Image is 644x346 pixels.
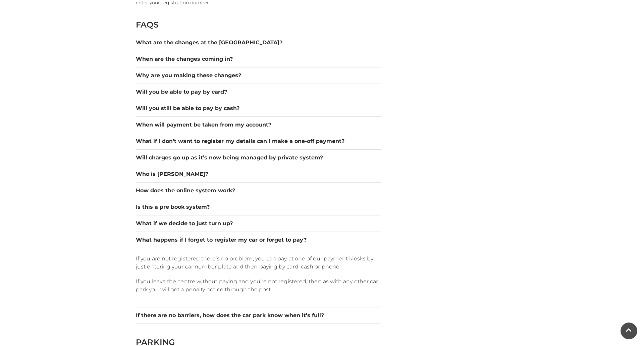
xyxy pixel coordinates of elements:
[136,88,381,96] button: Will you be able to pay by card?
[136,71,381,80] button: Why are you making these changes?
[136,203,381,211] button: Is this a pre book system?
[136,154,381,162] button: Will charges go up as it’s now being managed by private system?
[136,137,381,145] button: What if I don’t want to register my details can I make a one-off payment?
[136,236,381,244] button: What happens if I forget to register my car or forget to pay?
[136,311,381,319] button: If there are no barriers, how does the car park know when it’s full?
[136,39,381,47] button: What are the changes at the [GEOGRAPHIC_DATA]?
[136,121,381,129] button: When will payment be taken from my account?
[136,170,381,178] button: Who is [PERSON_NAME]?
[136,104,381,112] button: Will you still be able to pay by cash?
[136,219,381,228] button: What if we decide to just turn up?
[136,55,381,63] button: When are the changes coming in?
[136,20,381,30] h2: FAQS
[136,187,381,195] button: How does the online system work?
[136,278,381,294] p: If you leave the centre without paying and you’re not registered, then as with any other car park...
[136,255,381,271] p: If you are not registered there’s no problem, you can pay at one of our payment kiosks by just en...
